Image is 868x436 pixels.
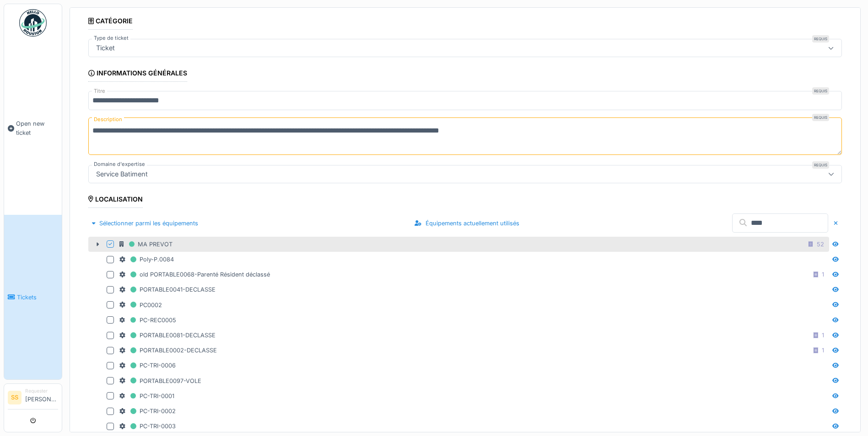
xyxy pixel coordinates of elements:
div: Requis [812,35,829,43]
div: Requis [812,114,829,121]
div: Localisation [88,192,143,208]
div: PORTABLE0002-DECLASSE [119,345,217,356]
div: PC-TRI-0002 [119,405,176,417]
span: Open new ticket [16,119,58,137]
label: Titre [92,87,107,95]
div: MA PREVOT [119,239,173,250]
div: 1 [822,346,824,355]
div: Sélectionner parmi les équipements [88,217,202,229]
div: 1 [822,270,824,279]
li: [PERSON_NAME] [25,388,58,407]
div: Équipements actuellement utilisés [411,217,523,229]
a: SS Requester[PERSON_NAME] [8,388,58,409]
div: PORTABLE0041-DECLASSE [119,284,216,295]
img: Badge_color-CXgf-gQk.svg [19,9,47,37]
span: Tickets [17,293,58,302]
div: PC-TRI-0006 [119,360,176,371]
div: Service Batiment [92,169,151,179]
div: PC-REC0005 [119,314,176,326]
div: Requis [812,161,829,169]
div: PORTABLE0081-DECLASSE [119,330,216,341]
div: Poly-P.0084 [119,254,174,265]
a: Open new ticket [4,42,62,215]
div: PORTABLE0097-VOLE [119,375,201,387]
div: Requis [812,87,829,95]
div: PC-TRI-0003 [119,420,176,432]
div: old PORTABLE0068-Parenté Résident déclassé [119,269,270,280]
li: SS [8,391,22,404]
div: Informations générales [88,66,187,82]
div: Ticket [92,43,119,53]
label: Domaine d'expertise [92,160,147,168]
div: Catégorie [88,14,133,30]
div: Requester [25,388,58,394]
div: PC0002 [119,299,162,311]
label: Type de ticket [92,34,130,42]
label: Description [92,114,124,125]
div: PC-TRI-0001 [119,390,174,402]
div: 1 [822,331,824,340]
div: 52 [817,240,824,249]
a: Tickets [4,215,62,379]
